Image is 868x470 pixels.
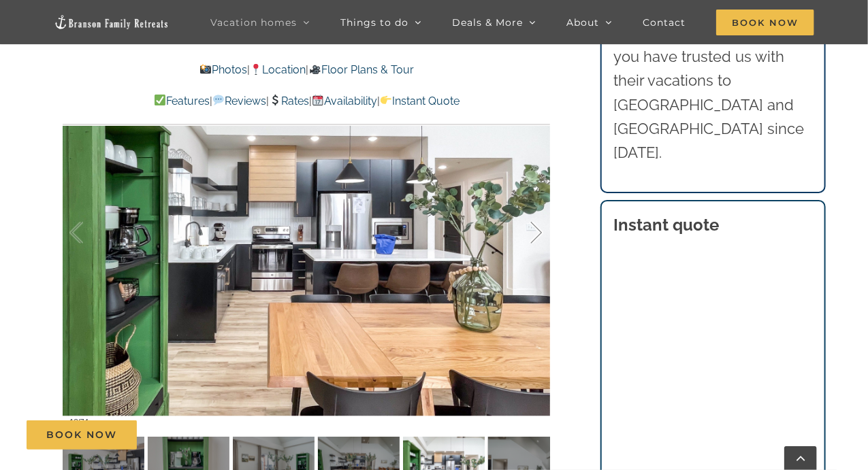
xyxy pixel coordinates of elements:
img: 👉 [381,95,391,105]
a: Instant Quote [380,95,460,107]
a: Availability [312,95,377,107]
span: Contact [643,18,686,27]
span: Things to do [340,18,408,27]
img: 💬 [213,95,224,105]
a: Book Now [27,420,137,450]
span: Deals & More [452,18,523,27]
img: 📸 [200,64,211,75]
img: 📍 [251,64,261,75]
a: Reviews [212,95,266,107]
img: 💲 [270,95,280,105]
a: Rates [269,95,309,107]
img: 📆 [312,95,323,105]
span: Book Now [46,429,117,441]
span: About [566,18,599,27]
span: Book Now [716,10,814,35]
strong: Instant quote [613,215,719,235]
img: 🎥 [310,64,321,75]
p: | | [63,61,550,79]
a: Floor Plans & Tour [309,63,414,76]
a: Photos [199,63,247,76]
a: Location [250,63,306,76]
a: Features [153,95,209,107]
img: ✅ [155,95,165,105]
img: Branson Family Retreats Logo [54,14,170,30]
span: Vacation homes [210,18,297,27]
p: | | | | [63,93,550,110]
p: Thousands of families like you have trusted us with their vacations to [GEOGRAPHIC_DATA] and [GEO... [613,21,812,165]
